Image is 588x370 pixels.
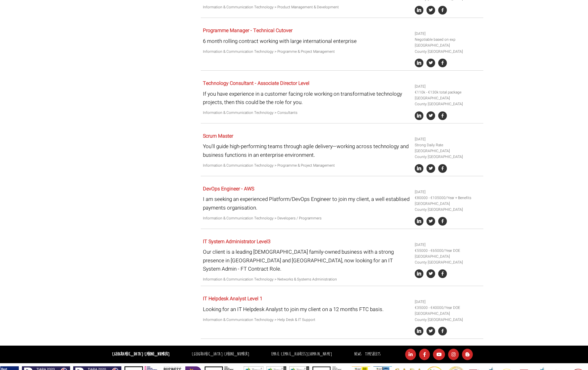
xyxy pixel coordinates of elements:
[270,350,334,359] li: Email:
[203,163,410,168] p: Information & Communication Technology > Programme & Project Management
[415,299,481,305] li: [DATE]
[203,142,410,159] p: You'll guide high-performing teams through agile delivery—working across technology and business ...
[203,248,410,273] p: Our client is a leading [DEMOGRAPHIC_DATA] family-owned business with a strong presence in [GEOGR...
[203,305,410,314] p: Looking for an IT Helpdesk Analyst to join my client on a 12 months FTC basis.
[203,110,410,116] p: Information & Communication Technology > Consultants
[415,254,481,265] li: [GEOGRAPHIC_DATA] County [GEOGRAPHIC_DATA]
[415,37,481,43] li: Negotiable based on exp
[203,185,254,193] a: DevOps Engineer - AWS
[415,195,481,201] li: €80000 - €105000/Year + Benefits
[415,84,481,89] li: [DATE]
[415,189,481,195] li: [DATE]
[203,132,233,140] a: Scrum Master
[203,4,410,10] p: Information & Communication Technology > Product Management & Development
[203,238,271,245] a: IT System Administrator Level3
[415,148,481,160] li: [GEOGRAPHIC_DATA] County [GEOGRAPHIC_DATA]
[190,350,251,359] li: [GEOGRAPHIC_DATA]:
[415,95,481,107] li: [GEOGRAPHIC_DATA] County [GEOGRAPHIC_DATA]
[365,351,380,357] a: Timesheets
[415,305,481,311] li: €35000 - €40000/Year DOE
[415,311,481,322] li: [GEOGRAPHIC_DATA] County [GEOGRAPHIC_DATA]
[415,242,481,248] li: [DATE]
[415,43,481,54] li: [GEOGRAPHIC_DATA] County [GEOGRAPHIC_DATA]
[203,215,410,221] p: Information & Communication Technology > Developers / Programmers
[203,317,410,323] p: Information & Communication Technology > Help Desk & IT Support
[415,31,481,37] li: [DATE]
[203,90,410,106] p: If you have experience in a customer facing role working on transformative technology projects, t...
[203,295,262,302] a: IT Helpdesk Analyst Level 1
[203,195,410,212] p: I am seeking an experienced Platform/DevOps Engineer to join my client, a well establised payment...
[112,351,170,357] strong: [GEOGRAPHIC_DATA]:
[415,142,481,148] li: Strong Daily Rate
[281,351,332,357] a: [EMAIL_ADDRESS][DOMAIN_NAME]
[415,201,481,213] li: [GEOGRAPHIC_DATA] County [GEOGRAPHIC_DATA]
[203,80,309,87] a: Technology Consultant - Associate Director Level
[203,276,410,282] p: Information & Communication Technology > Networks & Systems Administration
[415,89,481,95] li: €110k - €130k total package
[415,136,481,142] li: [DATE]
[224,351,249,357] a: [PHONE_NUMBER]
[203,37,410,45] p: 6 month rolling contract working with large international enterprise
[354,351,361,357] a: News
[203,49,410,55] p: Information & Communication Technology > Programme & Project Management
[145,351,170,357] a: [PHONE_NUMBER]
[415,248,481,254] li: €55000 - €65000/Year DOE
[203,27,292,34] a: Programme Manager - Technical Cutover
